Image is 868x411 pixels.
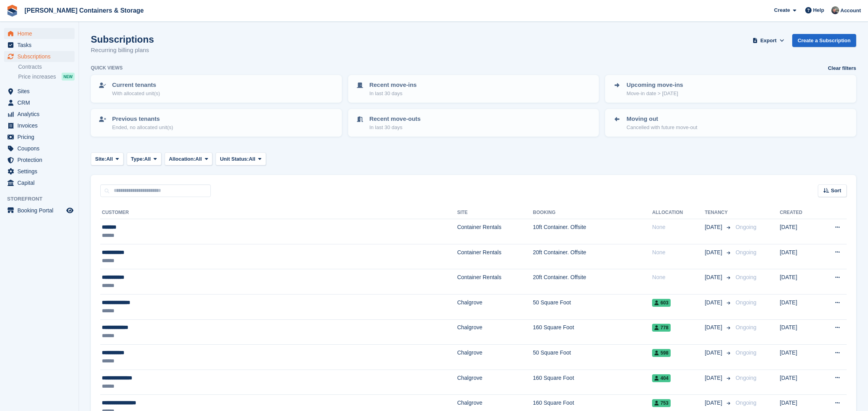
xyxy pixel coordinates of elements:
a: menu [4,120,75,131]
a: Preview store [65,206,75,215]
span: [DATE] [705,248,724,257]
span: Invoices [17,120,65,131]
p: Moving out [626,114,697,124]
a: menu [4,154,75,165]
th: Created [780,206,818,219]
td: 160 Square Foot [533,319,652,345]
td: 50 Square Foot [533,294,652,319]
span: 603 [652,299,671,307]
span: Settings [17,166,65,177]
td: Chalgrove [457,370,533,395]
a: menu [4,51,75,62]
a: menu [4,39,75,51]
span: Sites [17,86,65,97]
span: 753 [652,399,671,407]
span: Type: [131,155,144,163]
span: Unit Status: [220,155,249,163]
span: Analytics [17,109,65,120]
span: Tasks [17,39,65,51]
p: Upcoming move-ins [626,81,683,90]
p: With allocated unit(s) [112,90,160,98]
span: 778 [652,324,671,332]
p: Move-in date > [DATE] [626,90,683,98]
td: Chalgrove [457,345,533,370]
span: Ongoing [735,274,756,280]
a: menu [4,166,75,177]
span: 598 [652,349,671,357]
p: In last 30 days [369,124,421,131]
img: Adam Greenhalgh [831,6,839,14]
span: [DATE] [705,298,724,307]
span: All [144,155,151,163]
div: None [652,248,705,257]
p: Recurring billing plans [91,46,154,55]
div: NEW [62,73,75,81]
span: 404 [652,374,671,382]
td: 20ft Container. Offsite [533,269,652,295]
td: [DATE] [780,319,818,345]
span: Ongoing [735,249,756,255]
span: Booking Portal [17,205,65,216]
span: Export [760,37,776,45]
span: Create [774,6,790,14]
td: [DATE] [780,345,818,370]
span: Ongoing [735,349,756,356]
span: All [106,155,113,163]
a: Moving out Cancelled with future move-out [606,110,855,136]
td: 20ft Container. Offsite [533,244,652,269]
a: Previous tenants Ended, no allocated unit(s) [92,110,341,136]
th: Allocation [652,206,705,219]
span: Ongoing [735,224,756,230]
a: menu [4,109,75,120]
a: menu [4,97,75,108]
a: menu [4,131,75,143]
td: 10ft Container. Offsite [533,219,652,244]
button: Allocation: All [165,152,213,165]
td: [DATE] [780,370,818,395]
span: Sort [831,187,841,195]
th: Booking [533,206,652,219]
div: None [652,273,705,282]
a: Price increases NEW [18,72,75,81]
span: All [195,155,202,163]
td: Container Rentals [457,269,533,295]
td: [DATE] [780,219,818,244]
h1: Subscriptions [91,34,154,45]
button: Type: All [127,152,161,165]
span: Subscriptions [17,51,65,62]
button: Unit Status: All [216,152,266,165]
span: [DATE] [705,323,724,332]
a: Recent move-ins In last 30 days [349,76,598,102]
th: Site [457,206,533,219]
button: Export [751,34,786,47]
button: Site: All [91,152,124,165]
p: Cancelled with future move-out [626,124,697,131]
td: [DATE] [780,294,818,319]
p: Current tenants [112,81,160,90]
td: 50 Square Foot [533,345,652,370]
th: Tenancy [705,206,732,219]
span: Home [17,28,65,39]
span: Price increases [18,73,56,81]
p: In last 30 days [369,90,417,98]
td: Chalgrove [457,294,533,319]
span: Ongoing [735,400,756,406]
span: Help [813,6,824,14]
span: Account [840,7,861,15]
img: stora-icon-8386f47178a22dfd0bd8f6a31ec36ba5ce8667c1dd55bd0f319d3a0aa187defe.svg [6,5,18,17]
span: CRM [17,97,65,108]
a: menu [4,177,75,188]
a: Clear filters [828,64,856,72]
span: Allocation: [169,155,195,163]
td: Container Rentals [457,244,533,269]
span: All [249,155,255,163]
td: [DATE] [780,269,818,295]
p: Ended, no allocated unit(s) [112,124,173,131]
span: [DATE] [705,349,724,357]
a: Recent move-outs In last 30 days [349,110,598,136]
a: Contracts [18,63,75,71]
span: Pricing [17,131,65,143]
span: [DATE] [705,273,724,282]
span: Site: [95,155,106,163]
a: Current tenants With allocated unit(s) [92,76,341,102]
